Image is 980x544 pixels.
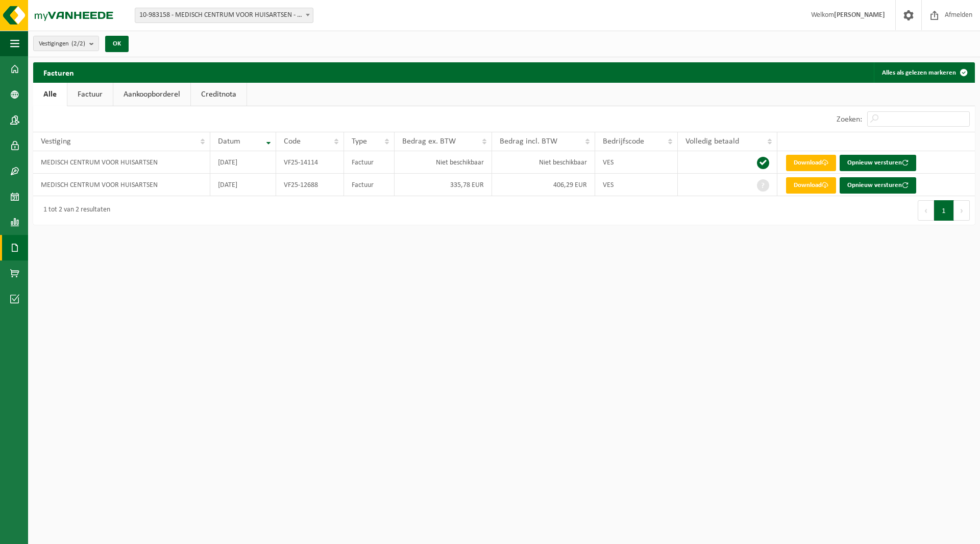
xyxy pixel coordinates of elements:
[33,36,99,51] button: Vestigingen(2/2)
[603,137,644,146] span: Bedrijfscode
[395,151,492,174] td: Niet beschikbaar
[786,177,836,194] a: Download
[492,151,595,174] td: Niet beschikbaar
[284,137,301,146] span: Code
[191,83,247,106] a: Creditnota
[352,137,367,146] span: Type
[840,155,916,171] button: Opnieuw versturen
[41,137,71,146] span: Vestiging
[39,36,85,52] span: Vestigingen
[395,174,492,196] td: 335,78 EUR
[837,115,862,124] label: Zoeken:
[500,137,557,146] span: Bedrag incl. BTW
[834,11,885,19] strong: [PERSON_NAME]
[786,155,836,171] a: Download
[595,151,678,174] td: VES
[874,62,974,83] button: Alles als gelezen markeren
[33,174,210,196] td: MEDISCH CENTRUM VOOR HUISARTSEN
[135,8,313,22] span: 10-983158 - MEDISCH CENTRUM VOOR HUISARTSEN - LEUVEN
[934,200,954,221] button: 1
[33,151,210,174] td: MEDISCH CENTRUM VOOR HUISARTSEN
[954,200,970,221] button: Next
[344,151,395,174] td: Factuur
[33,83,67,106] a: Alle
[210,151,276,174] td: [DATE]
[71,40,85,47] count: (2/2)
[344,174,395,196] td: Factuur
[595,174,678,196] td: VES
[402,137,456,146] span: Bedrag ex. BTW
[67,83,113,106] a: Factuur
[210,174,276,196] td: [DATE]
[105,36,129,52] button: OK
[33,62,84,82] h2: Facturen
[276,174,344,196] td: VF25-12688
[135,8,313,23] span: 10-983158 - MEDISCH CENTRUM VOOR HUISARTSEN - LEUVEN
[218,137,240,146] span: Datum
[113,83,190,106] a: Aankoopborderel
[918,200,934,221] button: Previous
[38,201,110,220] div: 1 tot 2 van 2 resultaten
[685,137,739,146] span: Volledig betaald
[276,151,344,174] td: VF25-14114
[492,174,595,196] td: 406,29 EUR
[840,177,916,194] button: Opnieuw versturen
